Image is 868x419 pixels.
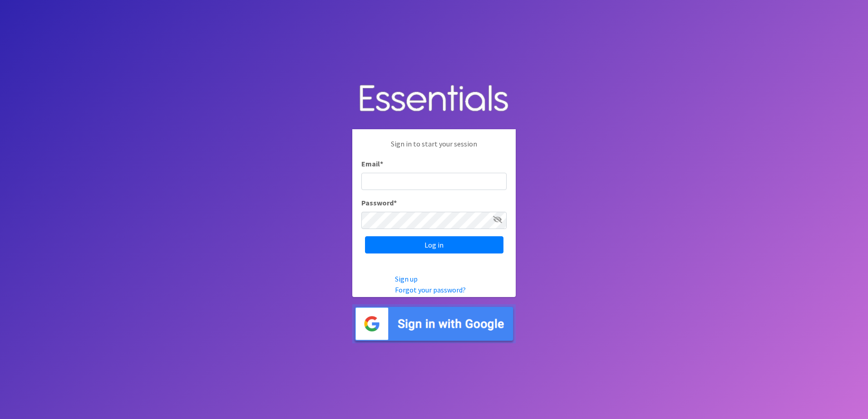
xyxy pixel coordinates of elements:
[395,274,418,283] a: Sign up
[395,285,466,294] a: Forgot your password?
[394,198,397,207] abbr: required
[361,197,397,208] label: Password
[365,236,503,253] input: Log in
[352,76,516,122] img: Human Essentials
[380,159,383,168] abbr: required
[352,304,516,344] img: Sign in with Google
[361,138,507,158] p: Sign in to start your session
[361,158,383,169] label: Email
